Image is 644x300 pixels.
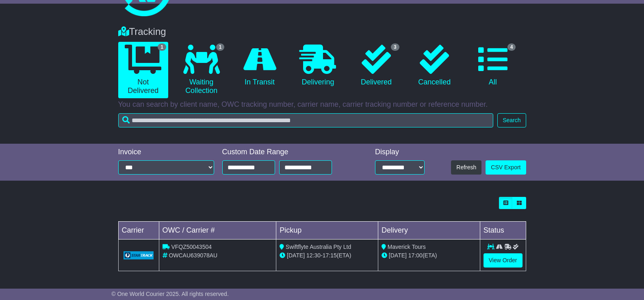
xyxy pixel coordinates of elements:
span: [DATE] [287,252,305,259]
div: - (ETA) [280,251,375,260]
img: GetCarrierServiceLogo [124,251,154,259]
span: [DATE] [389,252,407,259]
a: 1 Not Delivered [118,42,168,98]
a: In Transit [234,42,284,90]
td: Delivery [378,222,480,240]
button: Search [497,113,526,127]
span: 1 [158,43,166,51]
a: Cancelled [410,42,460,90]
span: 17:15 [323,252,337,259]
p: You can search by client name, OWC tracking number, carrier name, carrier tracking number or refe... [118,100,526,109]
td: Status [480,222,526,240]
td: OWC / Carrier # [159,222,276,240]
span: 12:30 [306,252,321,259]
div: Invoice [118,148,214,157]
span: 17:00 [408,252,423,259]
a: 1 Waiting Collection [176,42,226,98]
span: 3 [391,43,399,51]
span: VFQZ50043504 [171,244,212,250]
a: 3 Delivered [351,42,401,90]
span: 4 [507,43,516,51]
td: Carrier [118,222,159,240]
div: Tracking [114,26,530,38]
td: Pickup [276,222,378,240]
a: CSV Export [486,160,526,175]
a: View Order [484,253,523,268]
button: Refresh [451,160,481,175]
span: 1 [216,43,225,51]
div: Custom Date Range [222,148,353,157]
a: Delivering [293,42,343,90]
span: Swiftflyte Australia Pty Ltd [286,244,351,250]
div: (ETA) [382,251,477,260]
span: Maverick Tours [388,244,426,250]
span: OWCAU639078AU [169,252,217,259]
span: © One World Courier 2025. All rights reserved. [111,291,229,297]
div: Display [375,148,425,157]
a: 4 All [468,42,518,90]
